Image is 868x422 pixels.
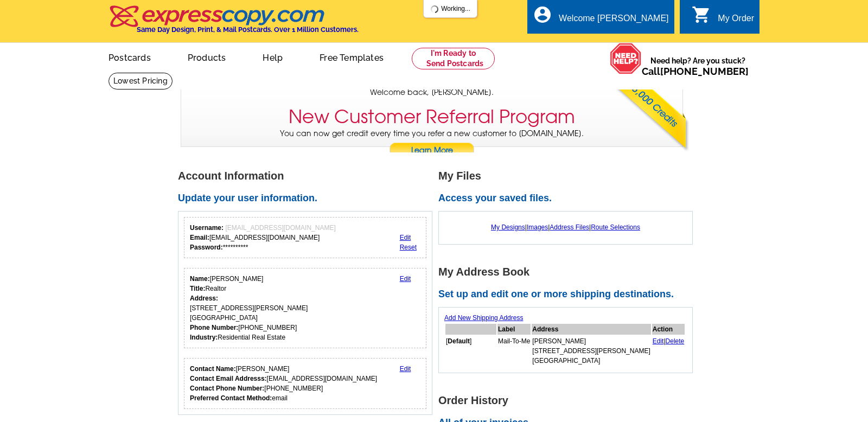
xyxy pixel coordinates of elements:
a: Images [527,223,548,231]
i: shopping_cart [692,5,711,24]
a: Address Files [550,223,589,231]
a: Edit [400,365,411,373]
strong: Contact Phone Number: [190,385,264,392]
a: Delete [666,337,685,345]
div: Welcome [PERSON_NAME] [559,14,668,29]
a: Same Day Design, Print, & Mail Postcards. Over 1 Million Customers. [108,13,359,34]
strong: Contact Name: [190,365,236,373]
a: Edit [653,337,664,345]
i: account_circle [533,5,552,24]
a: Edit [400,234,411,241]
h2: Update your user information. [178,193,438,204]
div: | | | [444,217,687,238]
a: Edit [400,275,411,283]
a: Learn More [389,143,475,159]
div: My Order [718,14,754,29]
strong: Preferred Contact Method: [190,394,272,402]
div: Your login information. [184,217,426,258]
img: loading... [430,5,439,14]
div: [PERSON_NAME] [EMAIL_ADDRESS][DOMAIN_NAME] [PHONE_NUMBER] email [190,364,377,403]
h2: Access your saved files. [438,193,699,204]
th: Address [532,324,650,335]
td: [PERSON_NAME] [STREET_ADDRESS][PERSON_NAME] [GEOGRAPHIC_DATA] [532,336,650,366]
strong: Industry: [190,334,218,341]
strong: Username: [190,224,224,232]
td: | [652,336,685,366]
h2: Set up and edit one or more shipping destinations. [438,289,699,300]
span: Welcome back, [PERSON_NAME]. [370,87,494,98]
a: Products [170,44,244,69]
td: Mail-To-Me [497,336,531,366]
h1: My Address Book [438,266,699,278]
h1: Account Information [178,170,438,182]
th: Action [652,324,685,335]
td: [ ] [445,336,496,366]
span: Call [642,66,749,77]
strong: Phone Number: [190,324,238,331]
a: shopping_cart My Order [692,12,754,25]
h1: My Files [438,170,699,182]
strong: Password: [190,244,223,251]
span: [EMAIL_ADDRESS][DOMAIN_NAME] [225,224,335,232]
div: Who should we contact regarding order issues? [184,358,426,409]
img: help [610,43,642,74]
a: Route Selections [591,223,640,231]
div: [PERSON_NAME] Realtor [STREET_ADDRESS][PERSON_NAME] [GEOGRAPHIC_DATA] [PHONE_NUMBER] Residential ... [190,274,308,342]
span: Need help? Are you stuck? [642,55,754,77]
strong: Email: [190,234,209,241]
h4: Same Day Design, Print, & Mail Postcards. Over 1 Million Customers. [137,25,359,34]
a: Reset [400,244,417,251]
strong: Address: [190,295,218,302]
p: You can now get credit every time you refer a new customer to [DOMAIN_NAME]. [181,128,682,159]
h1: Order History [438,395,699,406]
a: Add New Shipping Address [444,314,523,322]
strong: Title: [190,285,205,292]
a: Postcards [91,44,168,69]
div: Your personal details. [184,268,426,348]
a: [PHONE_NUMBER] [660,66,749,77]
strong: Name: [190,275,210,283]
h3: New Customer Referral Program [289,106,575,128]
th: Label [497,324,531,335]
a: Free Templates [302,44,401,69]
a: My Designs [491,223,525,231]
a: Help [245,44,300,69]
strong: Contact Email Addresss: [190,375,267,382]
b: Default [448,337,470,345]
